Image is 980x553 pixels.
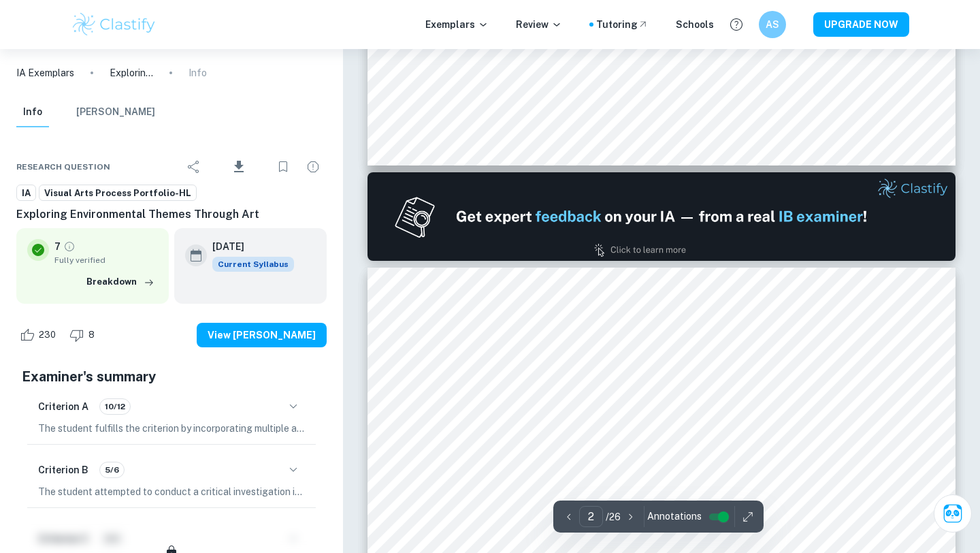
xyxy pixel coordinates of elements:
[16,65,74,80] a: IA Exemplars
[63,240,76,253] a: Grade fully verified
[813,12,909,37] button: UPGRADE NOW
[647,509,702,524] span: Annotations
[66,324,102,346] div: Dislike
[212,257,294,272] span: Current Syllabus
[16,206,327,223] h6: Exploring Environmental Themes Through Art
[197,323,327,347] button: View [PERSON_NAME]
[934,494,972,533] button: Ask Clai
[39,187,196,200] span: Visual Arts Process Portfolio-HL
[299,153,327,180] div: Report issue
[22,366,321,387] h5: Examiner's summary
[367,172,955,261] img: Ad
[596,17,649,32] a: Tutoring
[38,484,305,499] p: The student attempted to conduct a critical investigation in their portfolio; however, it lacks d...
[180,153,208,180] div: Share
[31,328,63,342] span: 230
[81,328,102,342] span: 8
[189,65,207,80] p: Info
[765,17,781,32] h6: AS
[38,421,305,436] p: The student fulfills the criterion by incorporating multiple art-making formats from different ca...
[100,400,130,413] span: 10/12
[16,97,49,127] button: Info
[83,272,158,292] button: Breakdown
[212,257,294,272] div: This exemplar is based on the current syllabus. Feel free to refer to it for inspiration/ideas wh...
[54,254,158,266] span: Fully verified
[725,13,748,36] button: Help and Feedback
[212,239,283,254] h6: [DATE]
[759,11,786,38] button: AS
[210,149,267,185] div: Download
[17,187,35,200] span: IA
[269,153,297,180] div: Bookmark
[38,462,88,477] h6: Criterion B
[38,399,88,414] h6: Criterion A
[39,185,197,202] a: Visual Arts Process Portfolio-HL
[676,17,714,32] a: Schools
[16,185,36,202] a: IA
[16,161,110,173] span: Research question
[425,17,489,32] p: Exemplars
[71,11,157,38] img: Clastify logo
[516,17,562,32] p: Review
[54,239,61,254] p: 7
[76,97,155,127] button: [PERSON_NAME]
[16,324,63,346] div: Like
[606,509,621,524] p: / 26
[110,65,153,80] p: Exploring Environmental Themes Through Art
[100,464,124,476] span: 5/6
